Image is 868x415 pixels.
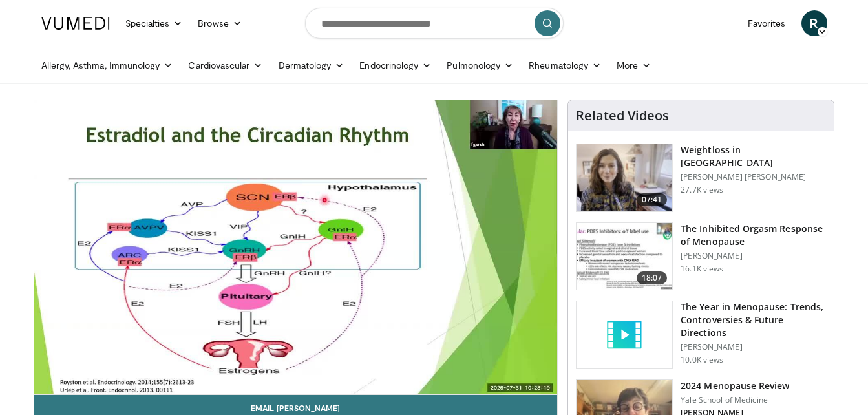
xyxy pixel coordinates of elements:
[681,172,826,182] p: [PERSON_NAME] [PERSON_NAME]
[271,52,352,78] a: Dermatology
[681,185,723,195] p: 27.7K views
[681,395,789,405] p: Yale School of Medicine
[681,355,723,365] p: 10.0K views
[740,10,794,36] a: Favorites
[576,301,826,369] a: The Year in Menopause: Trends, Controversies & Future Directions [PERSON_NAME] 10.0K views
[681,251,826,261] p: [PERSON_NAME]
[681,301,826,339] h3: The Year in Menopause: Trends, Controversies & Future Directions
[439,52,521,78] a: Pulmonology
[118,10,191,36] a: Specialties
[681,264,723,274] p: 16.1K views
[305,8,564,39] input: Search topics, interventions
[681,379,789,392] h3: 2024 Menopause Review
[577,301,672,368] img: video_placeholder_short.svg
[681,222,826,248] h3: The Inhibited Orgasm Response of Menopause
[180,52,270,78] a: Cardiovascular
[609,52,659,78] a: More
[681,144,826,169] h3: Weightloss in [GEOGRAPHIC_DATA]
[190,10,249,36] a: Browse
[637,271,668,284] span: 18:07
[577,223,672,290] img: 283c0f17-5e2d-42ba-a87c-168d447cdba4.150x105_q85_crop-smart_upscale.jpg
[637,193,668,206] span: 07:41
[577,144,672,211] img: 9983fed1-7565-45be-8934-aef1103ce6e2.150x105_q85_crop-smart_upscale.jpg
[34,100,558,395] video-js: Video Player
[34,52,181,78] a: Allergy, Asthma, Immunology
[576,222,826,291] a: 18:07 The Inhibited Orgasm Response of Menopause [PERSON_NAME] 16.1K views
[576,144,826,212] a: 07:41 Weightloss in [GEOGRAPHIC_DATA] [PERSON_NAME] [PERSON_NAME] 27.7K views
[352,52,439,78] a: Endocrinology
[576,108,669,123] h4: Related Videos
[681,342,826,352] p: [PERSON_NAME]
[521,52,609,78] a: Rheumatology
[801,10,827,36] a: R
[41,17,110,30] img: VuMedi Logo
